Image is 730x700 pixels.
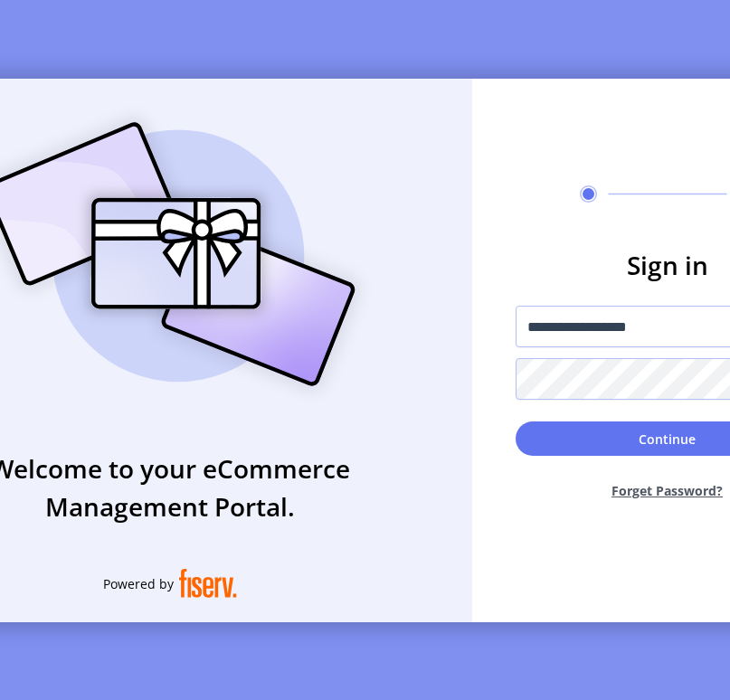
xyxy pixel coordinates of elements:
span: Powered by [103,574,174,593]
